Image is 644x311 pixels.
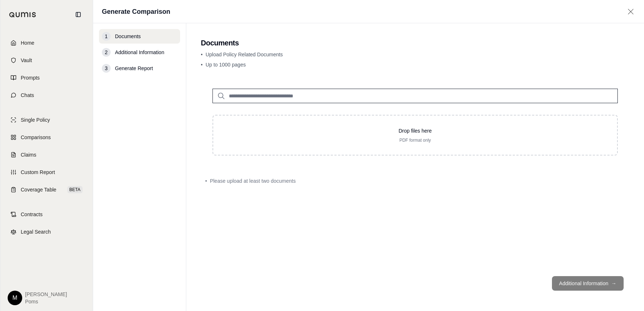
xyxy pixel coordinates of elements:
span: Please upload at least two documents [210,177,296,185]
a: Custom Report [5,164,88,180]
h1: Generate Comparison [102,7,170,17]
p: Drop files here [225,127,605,134]
img: Qumis Logo [9,12,36,17]
span: Contracts [21,211,43,218]
span: BETA [67,186,83,193]
a: Home [5,35,88,51]
div: M [8,291,22,305]
span: Upload Policy Related Documents [206,52,283,57]
span: Claims [21,151,36,158]
span: [PERSON_NAME] [25,291,67,298]
span: Home [21,39,34,47]
span: Vault [21,57,32,64]
span: Prompts [21,74,40,81]
a: Chats [5,87,88,103]
div: 2 [102,48,111,57]
span: Comparisons [21,134,51,141]
a: Legal Search [5,224,88,240]
span: Up to 1000 pages [206,62,246,68]
span: Coverage Table [21,186,56,193]
span: Legal Search [21,228,51,235]
div: 3 [102,64,111,73]
a: Comparisons [5,129,88,145]
div: 1 [102,32,111,41]
span: • [201,52,203,57]
span: Poms [25,298,67,305]
span: • [205,177,207,185]
a: Coverage TableBETA [5,182,88,198]
a: Single Policy [5,112,88,128]
a: Vault [5,52,88,68]
h2: Documents [201,38,629,48]
button: Collapse sidebar [72,9,84,20]
span: Documents [115,33,141,40]
span: Chats [21,92,34,99]
a: Claims [5,147,88,163]
span: • [201,62,203,68]
a: Contracts [5,206,88,222]
p: PDF format only [225,137,605,143]
span: Single Policy [21,116,50,124]
span: Custom Report [21,169,55,176]
span: Generate Report [115,65,153,72]
span: Additional Information [115,49,164,56]
a: Prompts [5,70,88,86]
